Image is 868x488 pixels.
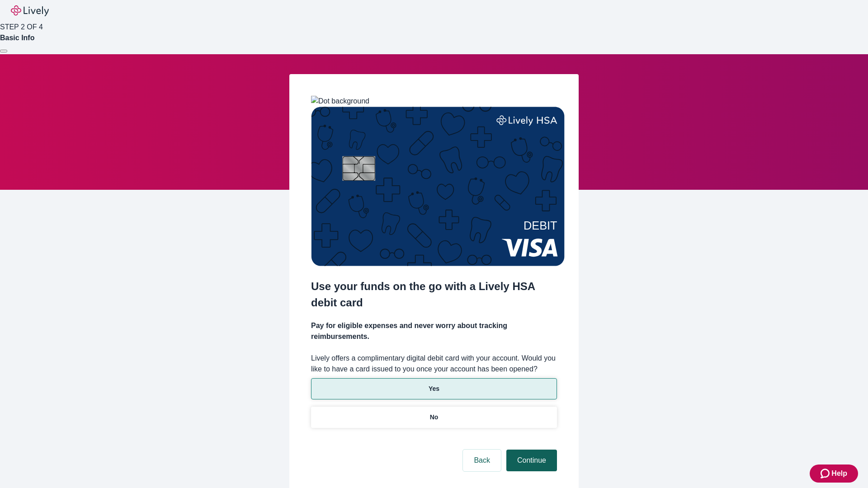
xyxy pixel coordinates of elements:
[311,320,557,342] h4: Pay for eligible expenses and never worry about tracking reimbursements.
[506,450,557,471] button: Continue
[311,278,557,311] h2: Use your funds on the go with a Lively HSA debit card
[821,468,831,479] svg: Zendesk support icon
[429,384,439,394] p: Yes
[311,407,557,428] button: No
[831,468,847,479] span: Help
[311,107,565,266] img: Debit card
[11,5,49,16] img: Lively
[810,465,858,483] button: Zendesk support iconHelp
[463,450,501,471] button: Back
[311,96,369,107] img: Dot background
[430,413,439,422] p: No
[311,378,557,399] button: Yes
[311,353,557,375] label: Lively offers a complimentary digital debit card with your account. Would you like to have a card...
